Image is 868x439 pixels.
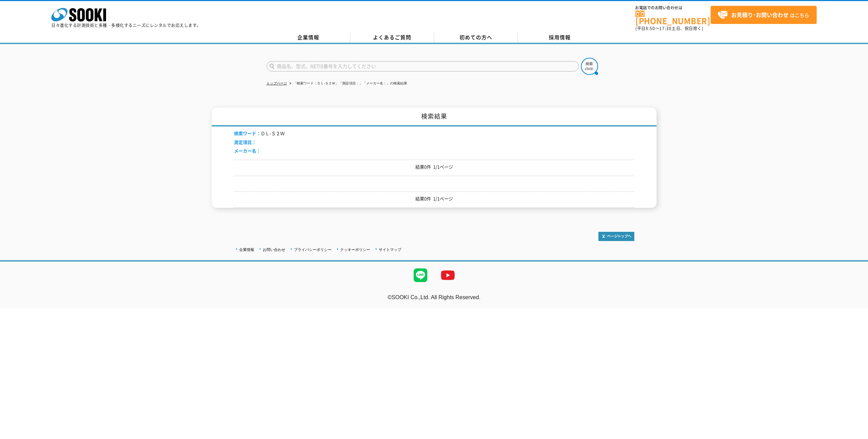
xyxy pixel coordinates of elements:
h1: 検索結果 [212,108,657,127]
a: 企業情報 [267,32,350,43]
a: 企業情報 [239,248,254,252]
span: 測定項目： [234,139,256,145]
span: はこちら [717,10,809,20]
li: ＤＬ-Ｓ２Ｗ [234,130,285,137]
span: メーカー名： [234,147,261,154]
li: 「検索ワード：ＤＬ-Ｓ２Ｗ」「測定項目：」「メーカー名：」の検索結果 [288,80,407,87]
p: 結果0件 1/1ページ [234,195,634,202]
span: お電話でのお問い合わせは [635,6,711,10]
a: お問い合わせ [263,248,285,252]
img: トップページへ [598,232,634,241]
p: 日々進化する計測技術と多種・多様化するニーズにレンタルでお応えします。 [51,23,201,27]
a: テストMail [842,301,868,307]
span: (平日 ～ 土日、祝日除く) [635,25,703,31]
img: YouTube [434,262,462,289]
a: サイトマップ [379,248,401,252]
span: 初めての方へ [459,34,492,41]
a: [PHONE_NUMBER] [635,11,711,25]
span: 検索ワード： [234,130,261,136]
strong: お見積り･お問い合わせ [731,11,789,19]
p: 結果0件 1/1ページ [234,163,634,171]
a: 採用情報 [518,32,602,43]
a: お見積り･お問い合わせはこちら [711,6,817,24]
a: よくあるご質問 [350,32,434,43]
a: トップページ [267,81,287,85]
a: プライバシーポリシー [294,248,332,252]
a: クッキーポリシー [340,248,370,252]
a: 初めての方へ [434,32,518,43]
span: 8:50 [646,25,655,31]
span: 17:30 [659,25,672,31]
img: btn_search.png [581,58,598,75]
img: LINE [407,262,434,289]
input: 商品名、型式、NETIS番号を入力してください [267,61,579,71]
